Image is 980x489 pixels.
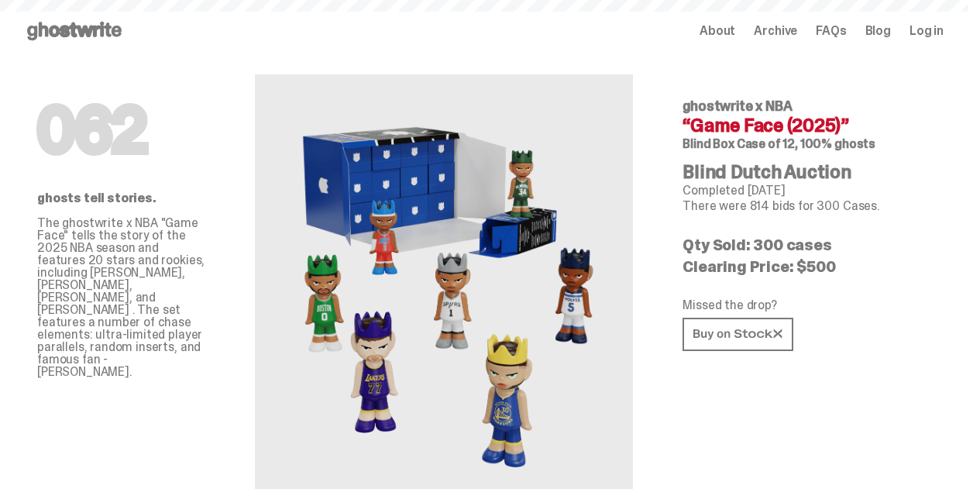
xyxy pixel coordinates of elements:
[683,163,931,181] h4: Blind Dutch Auction
[754,25,797,37] a: Archive
[865,25,891,37] a: Blog
[683,259,931,274] p: Clearing Price: $500
[700,25,735,37] a: About
[683,299,931,312] p: Missed the drop?
[816,25,846,37] a: FAQs
[37,192,205,205] p: ghosts tell stories.
[683,200,931,212] p: There were 814 bids for 300 Cases.
[37,217,205,378] p: The ghostwrite x NBA "Game Face" tells the story of the 2025 NBA season and features 20 stars and...
[37,99,205,161] h1: 062
[683,237,931,253] p: Qty Sold: 300 cases
[683,116,931,135] h4: “Game Face (2025)”
[683,136,734,152] span: Blind Box
[683,97,792,115] span: ghostwrite x NBA
[737,136,875,152] span: Case of 12, 100% ghosts
[910,25,944,37] a: Log in
[683,184,931,197] p: Completed [DATE]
